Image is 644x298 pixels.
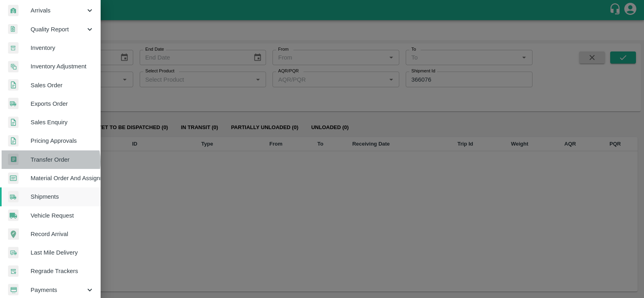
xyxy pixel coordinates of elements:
span: Exports Order [31,99,94,108]
span: Pricing Approvals [31,136,94,145]
img: sales [8,117,19,128]
span: Transfer Order [31,155,94,164]
span: Arrivals [31,6,85,15]
img: vehicle [8,210,19,221]
img: sales [8,79,19,91]
img: whInventory [8,42,19,54]
img: recordArrival [8,228,19,240]
span: Shipments [31,192,94,201]
img: sales [8,135,19,147]
img: inventory [8,61,19,72]
img: centralMaterial [8,173,19,184]
span: Payments [31,286,85,294]
span: Regrade Trackers [31,267,94,275]
span: Material Order And Assignment [31,174,94,183]
span: Inventory Adjustment [31,62,94,71]
img: shipments [8,191,19,203]
img: shipments [8,98,19,109]
span: Sales Enquiry [31,118,94,127]
span: Sales Order [31,81,94,90]
img: delivery [8,247,19,259]
img: whTracker [8,265,19,277]
img: qualityReport [8,24,18,34]
img: payment [8,284,19,296]
span: Inventory [31,43,94,52]
span: Last Mile Delivery [31,248,94,257]
span: Quality Report [31,25,85,34]
img: whTransfer [8,154,19,165]
span: Record Arrival [31,230,94,238]
span: Vehicle Request [31,211,94,220]
img: whArrival [8,5,19,16]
